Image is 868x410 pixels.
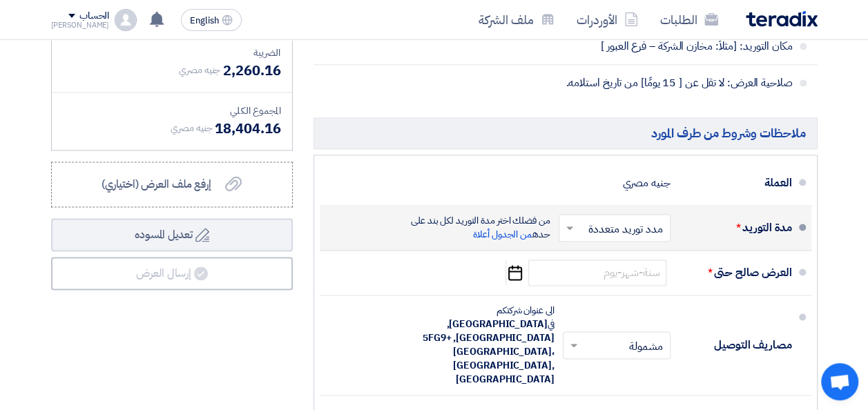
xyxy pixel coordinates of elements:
[746,11,818,27] img: Teradix logo
[190,16,219,26] span: English
[566,3,649,36] a: الأوردرات
[398,214,550,242] div: من فضلك اختر مدة التوريد لكل بند على حده
[51,218,293,251] button: تعديل المسوده
[622,170,670,196] div: جنيه مصري
[181,9,242,31] button: English
[79,10,109,22] div: الحساب
[649,3,729,36] a: الطلبات
[428,39,793,53] span: مكان التوريد: [مثلاً: مخازن الشركة – فرع العبور ]
[51,21,110,29] div: [PERSON_NAME]
[682,166,792,199] div: العملة
[682,211,792,244] div: مدة التوريد
[423,317,554,387] span: [GEOGRAPHIC_DATA], [GEOGRAPHIC_DATA], 5FG9+[GEOGRAPHIC_DATA]، [GEOGRAPHIC_DATA], [GEOGRAPHIC_DATA]
[467,3,566,36] a: ملف الشركة
[473,227,532,242] span: من الجدول أعلاة
[63,46,281,60] div: الضريبة
[682,329,792,362] div: مصاريف التوصيل
[223,60,280,81] span: 2,260.16
[102,176,211,193] span: إرفع ملف العرض (اختياري)
[821,363,858,400] a: Open chat
[314,117,818,148] h5: ملاحظات وشروط من طرف المورد
[51,257,293,290] button: إرسال العرض
[215,118,280,139] span: 18,404.16
[179,63,220,77] span: جنيه مصري
[403,304,554,387] div: الى عنوان شركتكم في
[528,260,666,286] input: سنة-شهر-يوم
[63,104,281,118] div: المجموع الكلي
[115,9,137,31] img: profile_test.png
[171,121,212,135] span: جنيه مصري
[428,76,793,90] span: صلاحية العرض: لا تقل عن [ 15 يومًا] من تاريخ استلامه.
[682,256,792,289] div: العرض صالح حتى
